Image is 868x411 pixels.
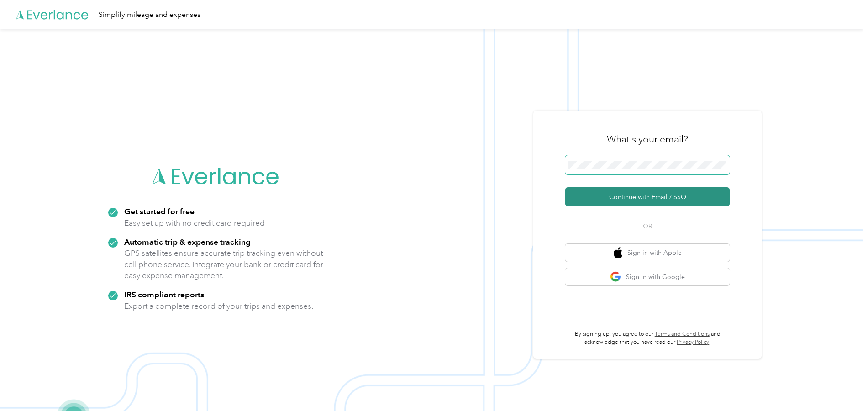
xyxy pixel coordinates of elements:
[124,300,313,312] p: Export a complete record of your trips and expenses.
[124,217,265,229] p: Easy set up with no credit card required
[631,221,663,231] span: OR
[677,339,709,346] a: Privacy Policy
[565,268,730,286] button: google logoSign in with Google
[565,187,730,206] button: Continue with Email / SSO
[655,331,710,337] a: Terms and Conditions
[565,244,730,262] button: apple logoSign in with Apple
[565,330,730,346] p: By signing up, you agree to our and acknowledge that you have read our .
[124,206,195,216] strong: Get started for free
[99,9,200,21] div: Simplify mileage and expenses
[124,237,251,247] strong: Automatic trip & expense tracking
[610,271,621,283] img: google logo
[124,248,324,281] p: GPS satellites ensure accurate trip tracking even without cell phone service. Integrate your bank...
[614,247,623,258] img: apple logo
[124,290,204,299] strong: IRS compliant reports
[607,133,688,146] h3: What's your email?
